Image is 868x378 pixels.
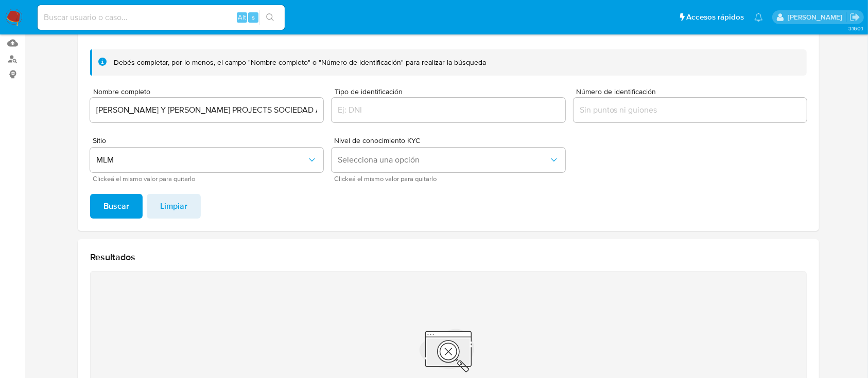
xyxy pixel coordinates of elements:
input: Buscar usuario o caso... [38,11,285,24]
a: Notificaciones [754,13,763,22]
span: 3.160.1 [848,24,863,32]
span: Alt [238,12,246,22]
a: Salir [849,12,860,23]
button: search-icon [259,10,281,25]
p: alan.cervantesmartinez@mercadolibre.com.mx [788,12,846,22]
span: Accesos rápidos [686,12,744,23]
span: s [252,12,255,22]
